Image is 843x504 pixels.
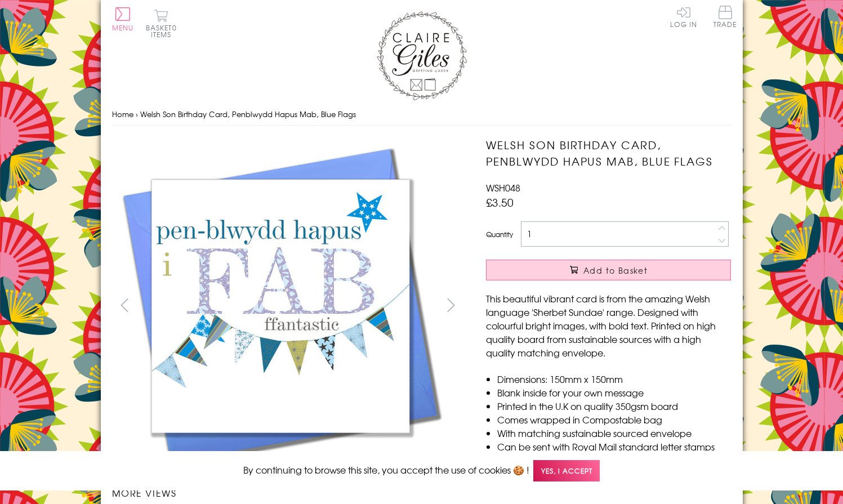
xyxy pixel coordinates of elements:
[136,109,138,119] span: ›
[486,229,513,239] label: Quantity
[497,440,731,453] li: Can be sent with Royal Mail standard letter stamps
[486,260,731,280] button: Add to Basket
[713,6,737,28] span: Trade
[497,399,731,413] li: Printed in the U.K on quality 350gsm board
[486,292,731,359] p: This beautiful vibrant card is from the amazing Welsh language 'Sherbet Sundae' range. Designed w...
[533,460,600,482] span: Yes, I accept
[151,23,177,39] span: 0 items
[497,372,731,386] li: Dimensions: 150mm x 150mm
[497,386,731,399] li: Blank inside for your own message
[670,6,697,28] a: Log In
[497,413,731,426] li: Comes wrapped in Compostable bag
[140,109,356,119] span: Welsh Son Birthday Card, Penblwydd Hapus Mab, Blue Flags
[497,426,731,440] li: With matching sustainable sourced envelope
[377,11,467,100] img: Claire Giles Greetings Cards
[112,292,137,318] button: prev
[486,137,731,170] h1: Welsh Son Birthday Card, Penblwydd Hapus Mab, Blue Flags
[713,6,737,30] a: Trade
[583,265,648,276] span: Add to Basket
[438,292,463,318] button: next
[486,194,514,210] span: £3.50
[112,486,464,499] h3: More views
[112,109,133,119] a: Home
[486,181,520,194] span: WSH048
[112,137,450,475] img: Welsh Son Birthday Card, Penblwydd Hapus Mab, Blue Flags
[112,23,134,33] span: Menu
[112,103,732,126] nav: breadcrumbs
[146,9,177,38] button: Basket0 items
[112,7,134,31] button: Menu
